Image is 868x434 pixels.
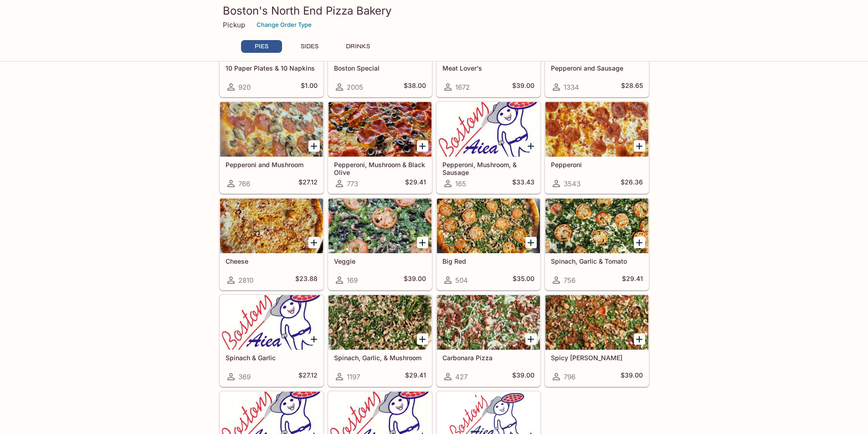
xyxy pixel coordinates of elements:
a: Pepperoni3543$26.36 [545,102,649,194]
button: Add Spinach, Garlic, & Mushroom [417,333,428,345]
h5: $27.12 [298,371,318,382]
span: 766 [238,179,250,188]
h5: $39.00 [621,371,643,382]
a: Spinach, Garlic, & Mushroom1197$29.41 [328,295,432,387]
button: Add Spinach & Garlic [308,333,320,345]
h5: Spicy [PERSON_NAME] [551,354,643,362]
a: Pepperoni and Mushroom766$27.12 [220,102,324,194]
span: 165 [455,179,466,188]
span: 504 [455,276,468,285]
button: Add Spicy Jenny [634,333,645,345]
div: Pepperoni [545,102,648,157]
h5: $39.00 [512,371,534,382]
span: 1672 [455,83,470,92]
span: 3543 [564,179,580,188]
h5: Meat Lover's [442,64,534,72]
button: Add Carbonara Pizza [525,333,537,345]
span: 2005 [347,83,363,92]
button: Add Pepperoni, Mushroom, & Sausage [525,140,537,152]
span: 427 [455,373,467,381]
div: Cheese [220,199,323,253]
h5: $26.36 [621,178,643,189]
span: 369 [238,373,251,381]
span: 920 [238,83,251,92]
div: Spinach, Garlic, & Mushroom [329,295,431,350]
h5: Pepperoni [551,161,643,168]
h5: $39.00 [512,82,534,92]
h5: $27.12 [298,178,318,189]
a: Spicy [PERSON_NAME]796$39.00 [545,295,649,387]
h5: Spinach, Garlic, & Mushroom [334,354,426,362]
button: DRINKS [338,40,379,53]
h5: Pepperoni and Sausage [551,64,643,72]
h5: Boston Special [334,64,426,72]
span: 1334 [564,83,579,92]
span: 773 [347,179,358,188]
span: 2810 [238,276,253,285]
button: Add Spinach, Garlic & Tomato [634,237,645,248]
p: Pickup [223,20,245,29]
span: 796 [564,373,575,381]
h5: Big Red [442,257,534,265]
h5: Pepperoni and Mushroom [226,161,318,168]
span: 1197 [347,373,360,381]
h5: Spinach & Garlic [226,354,318,362]
button: Add Big Red [525,237,537,248]
h5: $1.00 [301,82,318,92]
div: Pepperoni, Mushroom & Black Olive [329,102,431,157]
button: SIDES [289,40,330,53]
button: Add Veggie [417,237,428,248]
button: Add Pepperoni and Mushroom [308,140,320,152]
a: Pepperoni, Mushroom & Black Olive773$29.41 [328,102,432,194]
h5: $35.00 [513,275,534,286]
a: Pepperoni, Mushroom, & Sausage165$33.43 [437,102,540,194]
h5: $23.88 [295,275,318,286]
h5: Pepperoni, Mushroom, & Sausage [442,161,534,176]
button: Add Pepperoni [634,140,645,152]
h5: $29.41 [622,275,643,286]
div: Big Red [437,199,540,253]
a: Veggie169$39.00 [328,198,432,290]
button: PIES [241,40,282,53]
h5: $28.65 [621,82,643,92]
h5: $39.00 [404,275,426,286]
h3: Boston's North End Pizza Bakery [223,4,646,18]
span: 169 [347,276,358,285]
h5: Veggie [334,257,426,265]
h5: Pepperoni, Mushroom & Black Olive [334,161,426,176]
h5: Carbonara Pizza [442,354,534,362]
div: Spinach, Garlic & Tomato [545,199,648,253]
a: Spinach, Garlic & Tomato756$29.41 [545,198,649,290]
a: Big Red504$35.00 [437,198,540,290]
div: Spinach & Garlic [220,295,323,350]
h5: $38.00 [404,82,426,92]
button: Change Order Type [252,18,316,32]
a: Spinach & Garlic369$27.12 [220,295,324,387]
div: Veggie [329,199,431,253]
button: Add Cheese [308,237,320,248]
button: Add Pepperoni, Mushroom & Black Olive [417,140,428,152]
div: Pepperoni, Mushroom, & Sausage [437,102,540,157]
div: Carbonara Pizza [437,295,540,350]
h5: Spinach, Garlic & Tomato [551,257,643,265]
div: Spicy Jenny [545,295,648,350]
h5: 10 Paper Plates & 10 Napkins [226,64,318,72]
h5: $33.43 [512,178,534,189]
span: 756 [564,276,575,285]
div: Pepperoni and Mushroom [220,102,323,157]
h5: $29.41 [405,178,426,189]
h5: Cheese [226,257,318,265]
a: Carbonara Pizza427$39.00 [437,295,540,387]
h5: $29.41 [405,371,426,382]
a: Cheese2810$23.88 [220,198,324,290]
